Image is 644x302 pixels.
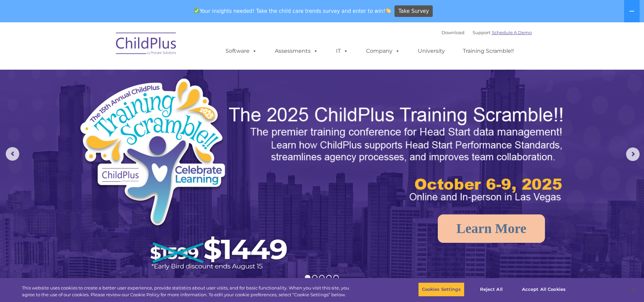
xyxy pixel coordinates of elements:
[411,44,452,58] a: University
[442,30,532,35] font: |
[626,282,641,297] button: Close
[94,45,115,50] span: Last name
[386,8,391,13] img: 👏
[395,5,433,17] a: Take Survey
[194,8,199,13] img: ✅
[329,44,355,58] a: IT
[473,30,491,35] a: Support
[470,282,512,297] button: Reject All
[399,5,429,17] span: Take Survey
[438,214,545,243] a: Learn More
[456,44,521,58] a: Training Scramble!!
[22,285,354,298] div: This website uses cookies to create a better user experience, provide statistics about user visit...
[191,4,394,18] span: Your insights needed! Take the child care trends survey and enter to win!
[219,44,264,58] a: Software
[418,282,464,297] button: Cookies Settings
[442,30,464,35] a: Download
[359,44,407,58] a: Company
[268,44,325,58] a: Assessments
[94,72,123,77] span: Phone number
[492,30,532,35] a: Schedule A Demo
[113,28,180,62] img: ChildPlus by Procare Solutions
[518,282,569,297] button: Accept All Cookies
